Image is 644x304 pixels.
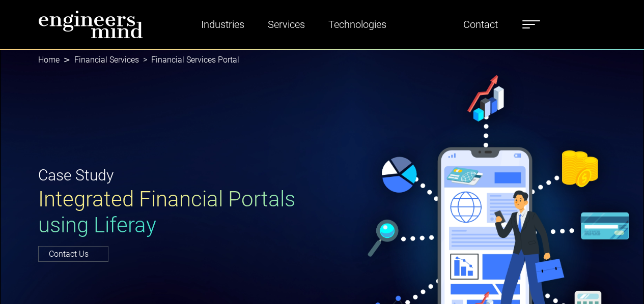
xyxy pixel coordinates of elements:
img: logo [38,10,143,39]
a: Contact [459,13,502,36]
a: Technologies [324,13,390,36]
a: Home [38,55,60,65]
p: Case Study [38,164,316,187]
a: Financial Services [74,55,139,65]
span: Integrated Financial Portals using Liferay [38,187,295,237]
a: Industries [197,13,248,36]
a: Contact Us [38,246,108,262]
li: Financial Services Portal [139,54,239,66]
nav: breadcrumb [38,49,606,71]
a: Services [264,13,309,36]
